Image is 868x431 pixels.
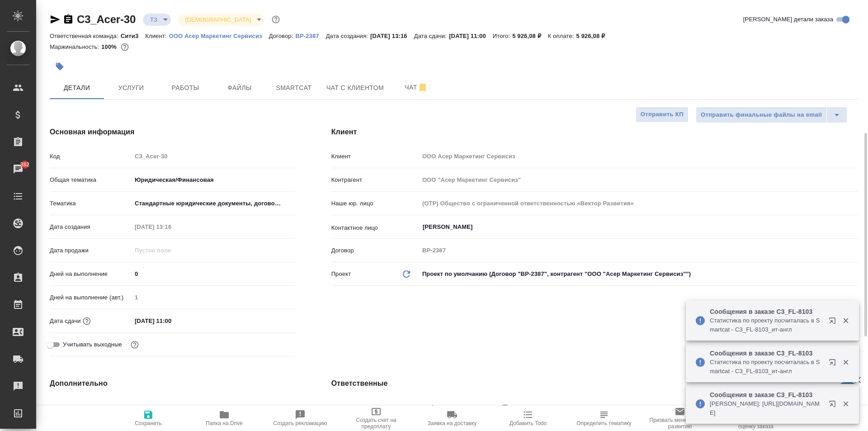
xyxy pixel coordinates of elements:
[419,197,858,210] input: Пустое поле
[50,317,81,326] p: Дата сдачи
[50,152,132,161] p: Код
[417,82,428,93] svg: Отписаться
[77,13,136,25] a: C3_Acer-30
[836,317,855,325] button: Закрыть
[428,420,476,426] span: Заявка на доставку
[823,395,845,417] button: Открыть в новой вкладке
[338,406,414,431] button: Создать счет на предоплату
[331,246,419,255] p: Договор
[576,33,612,39] p: 5 926,08 ₽
[50,57,70,76] button: Добавить тэг
[710,307,823,316] p: Сообщения в заказе C3_FL-8103
[490,406,566,431] button: Добавить Todo
[132,314,211,327] input: ✎ Введи что-нибудь
[710,349,823,358] p: Сообщения в заказе C3_FL-8103
[132,196,295,211] div: Стандартные юридические документы, договоры, уставы
[823,353,845,375] button: Открыть в новой вкладке
[447,403,512,414] div: [PERSON_NAME]
[295,32,325,39] a: ВР-2387
[548,33,576,39] p: К оплате:
[395,82,438,93] span: Чат
[2,158,34,180] a: 382
[696,107,827,123] button: Отправить финальные файлы на email
[647,417,712,430] span: Призвать менеджера по развитию
[147,16,160,24] button: ТЗ
[710,399,823,417] p: [PERSON_NAME]: [URL][DOMAIN_NAME]
[50,293,132,302] p: Дней на выполнение (авт.)
[743,15,833,24] span: [PERSON_NAME] детали заказа
[132,150,295,163] input: Пустое поле
[50,378,295,389] h4: Дополнительно
[110,406,186,431] button: Сохранить
[331,127,858,137] h4: Клиент
[186,406,262,431] button: Папка на Drive
[169,32,269,39] a: ООО Асер Маркетинг Сервисиз
[422,398,443,419] button: Добавить менеджера
[566,406,642,431] button: Определить тематику
[132,291,295,304] input: Пустое поле
[710,316,823,334] p: Cтатистика по проекту посчиталась в Smartcat - C3_FL-8103_ит-англ
[823,312,845,333] button: Открыть в новой вкладке
[50,246,132,255] p: Дата продажи
[109,82,153,94] span: Услуги
[419,173,858,186] input: Пустое поле
[169,33,269,39] p: ООО Асер Маркетинг Сервисиз
[132,172,295,188] div: Юридическая/Финансовая
[50,199,132,208] p: Тематика
[178,14,264,26] div: ТЗ
[370,33,414,39] p: [DATE] 13:16
[331,199,419,208] p: Наше юр. лицо
[414,406,490,431] button: Заявка на доставку
[50,14,61,25] button: Скопировать ссылку для ЯМессенджера
[63,14,74,25] button: Скопировать ссылку
[101,43,119,50] p: 100%
[121,33,146,39] p: Сити3
[447,404,503,413] span: [PERSON_NAME]
[344,417,409,430] span: Создать счет на предоплату
[710,358,823,376] p: Cтатистика по проекту посчиталась в Smartcat - C3_FL-8103_ит-англ
[512,33,548,39] p: 5 926,08 ₽
[509,420,547,426] span: Добавить Todo
[129,339,141,350] button: Выбери, если сб и вс нужно считать рабочими днями для выполнения заказа.
[50,403,132,412] p: Путь на drive
[836,358,855,366] button: Закрыть
[135,420,162,426] span: Сохранить
[206,420,243,426] span: Папка на Drive
[710,390,823,399] p: Сообщения в заказе C3_FL-8103
[272,82,316,94] span: Smartcat
[132,401,295,414] input: Пустое поле
[331,270,351,279] p: Проект
[641,109,684,120] span: Отправить КП
[853,226,855,228] button: Open
[132,244,211,257] input: Пустое поле
[414,33,449,39] p: Дата сдачи:
[331,378,858,389] h4: Ответственные
[164,82,207,94] span: Работы
[493,33,512,39] p: Итого:
[50,127,295,137] h4: Основная информация
[270,14,282,25] button: Доп статусы указывают на важность/срочность заказа
[326,82,384,94] span: Чат с клиентом
[331,175,419,185] p: Контрагент
[50,223,132,232] p: Дата создания
[262,406,338,431] button: Создать рекламацию
[419,266,858,282] div: Проект по умолчанию (Договор "ВР-2387", контрагент "ООО "Асер Маркетинг Сервисиз"")
[183,16,254,24] button: [DEMOGRAPHIC_DATA]
[696,107,847,123] div: split button
[331,223,419,232] p: Контактное лицо
[642,406,718,431] button: Призвать менеджера по развитию
[143,14,171,26] div: ТЗ
[145,33,169,39] p: Клиент:
[269,33,296,39] p: Договор:
[295,33,325,39] p: ВР-2387
[576,420,631,426] span: Определить тематику
[331,152,419,161] p: Клиент
[63,340,122,349] span: Учитывать выходные
[50,43,101,50] p: Маржинальность:
[50,33,121,39] p: Ответственная команда:
[326,33,370,39] p: Дата создания:
[50,175,132,185] p: Общая тематика
[132,267,295,280] input: ✎ Введи что-нибудь
[81,315,93,327] button: Если добавить услуги и заполнить их объемом, то дата рассчитается автоматически
[218,82,261,94] span: Файлы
